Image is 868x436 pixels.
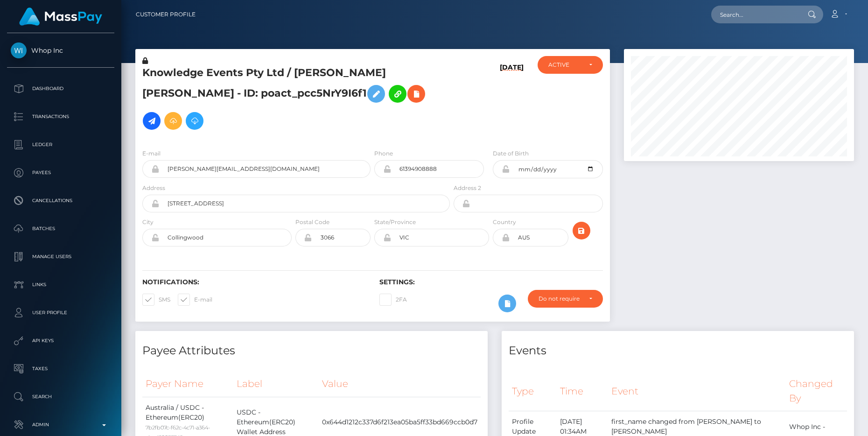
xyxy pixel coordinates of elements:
[11,334,111,348] p: API Keys
[379,278,602,286] h6: Settings:
[142,149,161,158] label: E-mail
[7,133,114,156] a: Ledger
[557,371,608,411] th: Time
[142,278,365,286] h6: Notifications:
[233,371,319,397] th: Label
[493,218,516,226] label: Country
[142,218,154,226] label: City
[7,301,114,324] a: User Profile
[538,56,602,74] button: ACTIVE
[11,306,111,320] p: User Profile
[374,218,416,226] label: State/Province
[142,371,233,397] th: Payer Name
[608,371,786,411] th: Event
[7,329,114,352] a: API Keys
[178,294,212,306] label: E-mail
[7,77,114,100] a: Dashboard
[11,418,111,432] p: Admin
[509,343,847,359] h4: Events
[493,149,529,158] label: Date of Birth
[11,194,111,208] p: Cancellations
[11,250,111,264] p: Manage Users
[374,149,393,158] label: Phone
[7,245,114,268] a: Manage Users
[11,138,111,152] p: Ledger
[379,294,407,306] label: 2FA
[11,222,111,236] p: Batches
[454,184,481,192] label: Address 2
[7,357,114,380] a: Taxes
[142,184,165,192] label: Address
[7,46,114,55] span: Whop Inc
[509,371,557,411] th: Type
[136,5,196,24] a: Customer Profile
[142,294,170,306] label: SMS
[7,105,114,128] a: Transactions
[11,82,111,96] p: Dashboard
[786,371,847,411] th: Changed By
[7,273,114,296] a: Links
[539,295,581,302] div: Do not require
[19,7,102,26] img: MassPay Logo
[11,362,111,376] p: Taxes
[711,6,799,23] input: Search...
[7,189,114,212] a: Cancellations
[11,278,111,292] p: Links
[7,385,114,408] a: Search
[142,343,481,359] h4: Payee Attributes
[319,371,481,397] th: Value
[11,42,27,58] img: Whop Inc
[548,61,581,69] div: ACTIVE
[142,66,445,134] h5: Knowledge Events Pty Ltd / [PERSON_NAME] [PERSON_NAME] - ID: poact_pcc5NrY9I6f1
[11,166,111,180] p: Payees
[7,217,114,240] a: Batches
[7,161,114,184] a: Payees
[143,112,161,130] a: Initiate Payout
[11,390,111,404] p: Search
[500,63,524,138] h6: [DATE]
[528,290,603,308] button: Do not require
[11,110,111,124] p: Transactions
[295,218,329,226] label: Postal Code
